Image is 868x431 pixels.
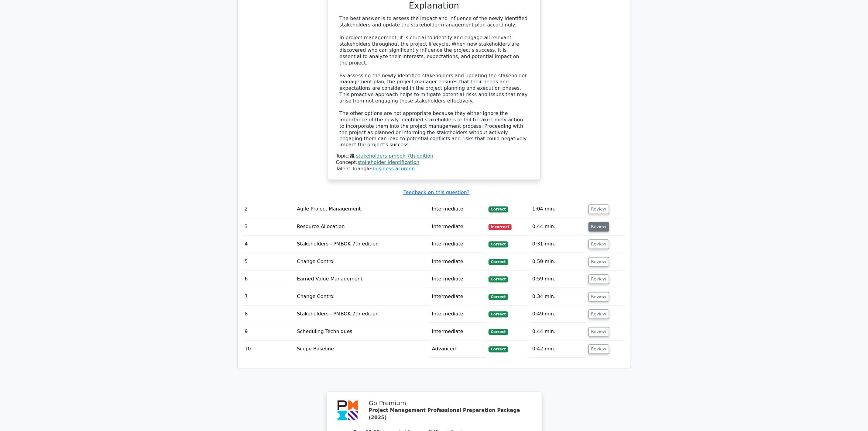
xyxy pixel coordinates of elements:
[430,271,486,288] td: Intermediate
[430,323,486,341] td: Intermediate
[430,201,486,218] td: Intermediate
[294,253,429,271] td: Change Control
[530,288,586,306] td: 0:34 min.
[588,292,609,302] button: Review
[530,341,586,358] td: 0:42 min.
[489,276,508,283] span: Correct
[242,236,295,253] td: 4
[358,160,420,165] a: stakeholder identification
[489,242,508,248] span: Correct
[489,207,508,213] span: Correct
[336,160,532,166] div: Concept:
[242,306,295,323] td: 8
[588,257,609,267] button: Review
[294,201,429,218] td: Agile Project Management
[588,345,609,354] button: Review
[242,201,295,218] td: 2
[242,253,295,271] td: 5
[294,236,429,253] td: Stakeholders - PMBOK 7th edition
[430,288,486,306] td: Intermediate
[489,294,508,300] span: Correct
[530,306,586,323] td: 0:49 min.
[588,205,609,214] button: Review
[430,236,486,253] td: Intermediate
[489,259,508,265] span: Correct
[294,288,429,306] td: Change Control
[242,271,295,288] td: 6
[356,153,433,159] a: stakeholders pmbok 7th edition
[430,341,486,358] td: Advanced
[294,306,429,323] td: Stakeholders - PMBOK 7th edition
[530,323,586,341] td: 0:44 min.
[242,288,295,306] td: 7
[530,271,586,288] td: 0:59 min.
[336,153,532,160] div: Topic:
[489,224,512,230] span: Incorrect
[588,275,609,284] button: Review
[430,306,486,323] td: Intermediate
[372,166,415,172] a: business acumen
[588,222,609,232] button: Review
[340,16,529,148] div: The best answer is to assess the impact and influence of the newly identified stakeholders and up...
[340,1,529,11] h3: Explanation
[489,329,508,335] span: Correct
[403,190,469,196] a: Feedback on this question?
[242,341,295,358] td: 10
[588,240,609,249] button: Review
[530,236,586,253] td: 0:31 min.
[294,271,429,288] td: Earned Value Management
[242,323,295,341] td: 9
[336,153,532,172] div: Talent Triangle:
[530,201,586,218] td: 1:04 min.
[294,218,429,236] td: Resource Allocation
[430,253,486,271] td: Intermediate
[588,327,609,337] button: Review
[489,311,508,318] span: Correct
[530,253,586,271] td: 0:59 min.
[489,346,508,353] span: Correct
[294,323,429,341] td: Scheduling Techniques
[588,310,609,319] button: Review
[294,341,429,358] td: Scope Baseline
[530,218,586,236] td: 0:44 min.
[242,218,295,236] td: 3
[430,218,486,236] td: Intermediate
